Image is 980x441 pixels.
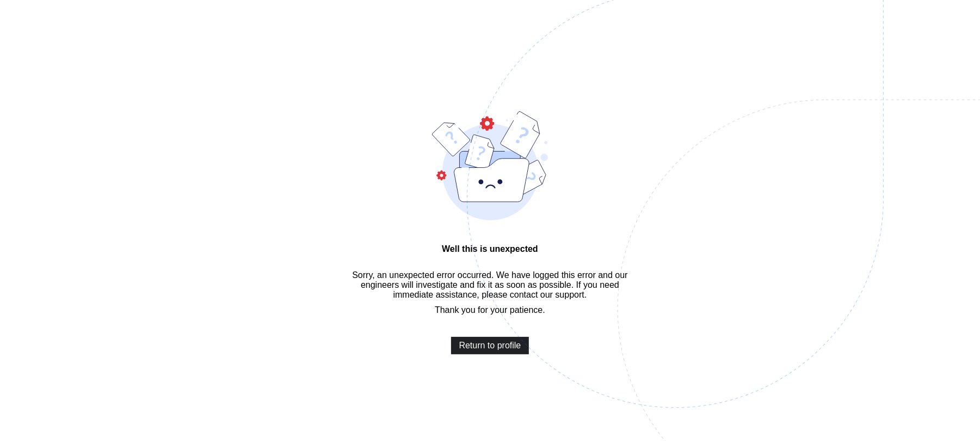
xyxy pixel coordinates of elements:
img: error-bound.9d27ae2af7d8ffd69f21ced9f822e0fd.svg [432,111,548,220]
span: Well this is unexpected [343,244,637,254]
span: Thank you for your patience. [435,305,545,315]
span: Return to profile [459,341,521,351]
span: Sorry, an unexpected error occurred. We have logged this error and our engineers will investigate... [343,270,637,300]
